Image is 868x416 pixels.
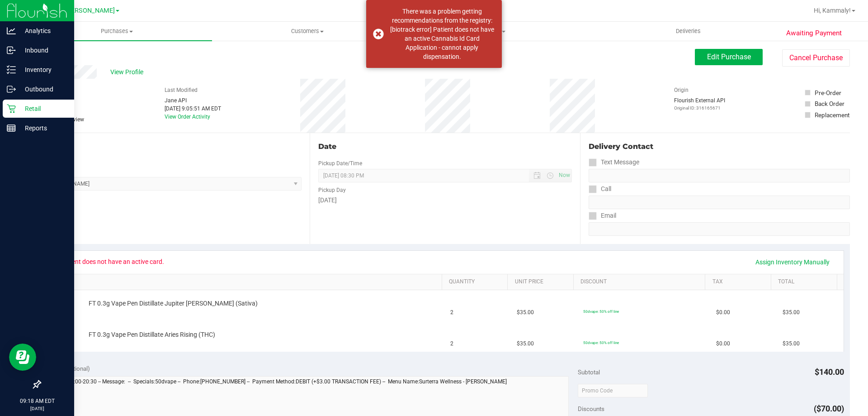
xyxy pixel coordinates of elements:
[7,26,16,35] inline-svg: Analytics
[782,49,850,67] button: Cancel Purchase
[65,7,115,14] span: [PERSON_NAME]
[318,196,571,205] div: [DATE]
[22,22,212,41] a: Purchases
[707,53,751,61] span: Edit Purchase
[515,278,570,286] a: Unit Price
[517,308,534,317] span: $35.00
[583,340,619,345] span: 50dvape: 50% off line
[815,110,849,120] div: Replacement
[22,27,212,35] span: Purchases
[589,141,850,152] div: Delivery Contact
[664,27,713,35] span: Deliveries
[589,156,639,169] label: Text Message
[716,308,730,317] span: $0.00
[89,299,258,308] span: FT 0.3g Vape Pen Distillate Jupiter [PERSON_NAME] (Sativa)
[89,330,215,339] span: FT 0.3g Vape Pen Distillate Aries Rising (THC)
[16,45,70,56] p: Inbound
[7,46,16,55] inline-svg: Inbound
[716,339,730,348] span: $0.00
[578,384,648,397] input: Promo Code
[589,182,611,196] label: Call
[7,65,16,74] inline-svg: Inventory
[783,339,800,348] span: $35.00
[786,28,842,38] span: Awaiting Payment
[165,86,198,94] label: Last Modified
[814,7,851,14] span: Hi, Kammaly!
[318,141,571,152] div: Date
[450,339,453,348] span: 2
[712,278,768,286] a: Tax
[16,123,70,134] p: Reports
[589,209,616,222] label: Email
[55,254,170,269] span: Patient does not have an active card.
[389,7,495,61] div: There was a problem getting recommendations from the registry: [biotrack error] Patient does not ...
[40,141,302,152] div: Location
[4,397,70,405] p: 09:18 AM EDT
[165,114,210,120] a: View Order Activity
[674,96,725,111] div: Flourish External API
[7,85,16,94] inline-svg: Outbound
[580,278,702,286] a: Discount
[674,86,689,94] label: Origin
[674,105,725,111] p: Original ID: 316165671
[815,99,844,108] div: Back Order
[318,186,346,194] label: Pickup Day
[7,104,16,113] inline-svg: Retail
[165,96,221,105] div: Jane API
[165,105,221,113] div: [DATE] 9:05:51 AM EDT
[16,84,70,95] p: Outbound
[449,278,504,286] a: Quantity
[578,368,600,376] span: Subtotal
[778,278,833,286] a: Total
[593,22,783,41] a: Deliveries
[212,22,402,41] a: Customers
[695,49,763,65] button: Edit Purchase
[212,27,402,35] span: Customers
[450,308,453,317] span: 2
[589,169,850,182] input: Format: (999) 999-9999
[583,309,619,314] span: 50dvape: 50% off line
[53,278,438,286] a: SKU
[517,339,534,348] span: $35.00
[318,159,362,167] label: Pickup Date/Time
[110,67,146,77] span: View Profile
[9,344,36,371] iframe: Resource center
[815,88,841,97] div: Pre-Order
[16,64,70,75] p: Inventory
[750,254,835,270] a: Assign Inventory Manually
[783,308,800,317] span: $35.00
[814,404,844,413] span: ($70.00)
[7,124,16,133] inline-svg: Reports
[16,25,70,36] p: Analytics
[16,103,70,114] p: Retail
[815,367,844,377] span: $140.00
[589,196,850,209] input: Format: (999) 999-9999
[4,405,70,412] p: [DATE]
